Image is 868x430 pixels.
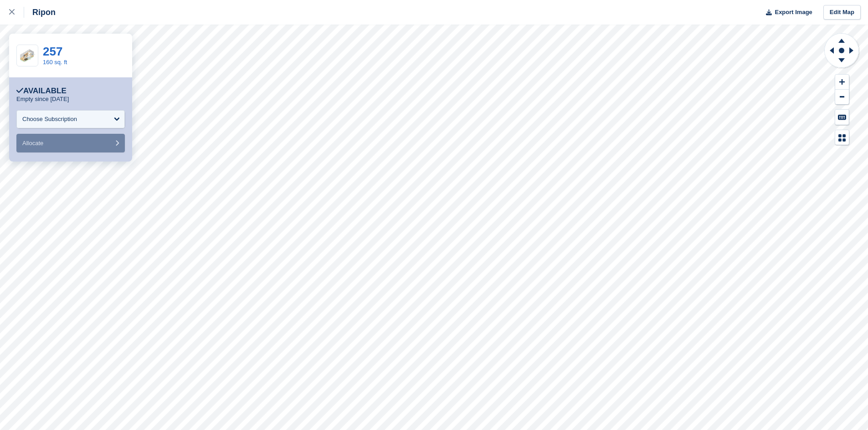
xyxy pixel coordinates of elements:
button: Zoom In [835,75,849,90]
button: Zoom Out [835,90,849,105]
div: Choose Subscription [22,115,77,124]
button: Map Legend [835,130,849,145]
button: Export Image [760,5,812,20]
div: Ripon [24,7,56,18]
a: Edit Map [823,5,861,20]
img: SCA-160sqft.jpg [17,48,38,63]
a: 257 [43,45,62,58]
button: Allocate [16,134,125,152]
p: Empty since [DATE] [16,96,69,103]
span: Allocate [22,140,43,147]
span: Export Image [775,8,812,17]
a: 160 sq. ft [43,59,67,66]
div: Available [16,86,67,96]
button: Keyboard Shortcuts [835,110,849,125]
